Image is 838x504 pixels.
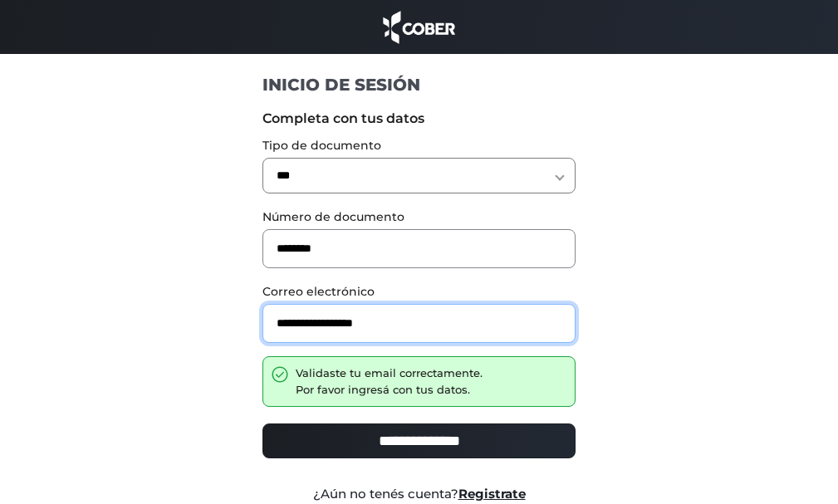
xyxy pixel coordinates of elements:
label: Tipo de documento [262,137,576,154]
label: Completa con tus datos [262,109,576,129]
img: cober_marca.png [379,8,460,46]
div: Validaste tu email correctamente. Por favor ingresá con tus datos. [296,365,483,398]
label: Número de documento [262,208,576,226]
label: Correo electrónico [262,283,576,301]
h1: INICIO DE SESIÓN [262,74,576,95]
div: ¿Aún no tenés cuenta? [250,485,588,504]
a: Registrate [458,486,526,502]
